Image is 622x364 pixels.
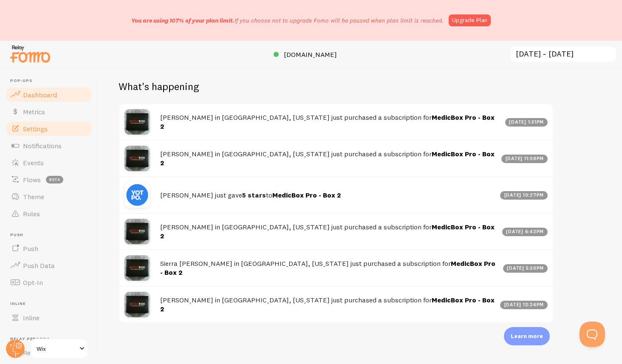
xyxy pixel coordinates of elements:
div: [DATE] 12:24pm [500,301,548,309]
h4: [PERSON_NAME] in [GEOGRAPHIC_DATA], [US_STATE] just purchased a subscription for [160,296,495,313]
a: MedicBox Pro - Box 2 [272,191,341,199]
span: Notifications [23,141,62,150]
a: Theme [5,188,93,205]
img: fomo-relay-logo-orange.svg [9,43,51,65]
a: MedicBox Pro - Box 2 [160,223,495,240]
a: Upgrade Plan [449,14,491,26]
span: Opt-In [23,278,43,287]
span: Settings [23,124,48,133]
span: Rules [23,209,40,218]
span: Pop-ups [10,78,93,84]
a: Dashboard [5,86,93,103]
span: Inline [10,301,93,307]
h4: [PERSON_NAME] just gave to [160,191,495,200]
a: Push [5,240,93,257]
span: Wix [37,344,77,354]
h2: What's happening [119,80,199,93]
a: Events [5,154,93,171]
span: Push Data [23,261,55,270]
a: MedicBox Pro - Box 2 [160,150,495,167]
h4: [PERSON_NAME] in [GEOGRAPHIC_DATA], [US_STATE] just purchased a subscription for [160,113,500,130]
iframe: Help Scout Beacon - Open [580,322,605,347]
a: Notifications [5,137,93,154]
h4: [PERSON_NAME] in [GEOGRAPHIC_DATA], [US_STATE] just purchased a subscription for [160,150,496,167]
span: Dashboard [23,90,57,99]
p: If you choose not to upgrade Fomo will be paused when plan limit is reached. [131,16,444,25]
a: Settings [5,120,93,137]
span: Relay Persona [10,336,93,342]
a: MedicBox Pro - Box 2 [160,113,495,130]
span: Flows [23,175,41,184]
a: Metrics [5,103,93,120]
a: Flows beta [5,171,93,188]
span: Push [23,244,38,253]
div: [DATE] 1:31pm [505,118,548,127]
a: Inline [5,309,93,326]
strong: 5 stars [242,191,266,199]
span: You are using 107% of your plan limit. [131,17,235,24]
a: MedicBox Pro - Box 2 [160,296,495,313]
a: MedicBox Pro - Box 2 [160,259,495,277]
a: Push Data [5,257,93,274]
a: Rules [5,205,93,222]
p: Learn more [511,332,543,340]
span: beta [46,176,63,183]
span: Events [23,158,44,167]
div: [DATE] 6:42pm [502,228,548,236]
span: Theme [23,192,44,201]
h4: Sierra [PERSON_NAME] in [GEOGRAPHIC_DATA], [US_STATE] just purchased a subscription for [160,259,498,277]
a: Wix [31,339,88,359]
div: [DATE] 5:50pm [503,264,548,273]
div: [DATE] 10:27pm [500,191,548,200]
span: Metrics [23,107,45,116]
a: Opt-In [5,274,93,291]
h4: [PERSON_NAME] in [GEOGRAPHIC_DATA], [US_STATE] just purchased a subscription for [160,223,497,240]
span: Push [10,232,93,238]
span: Inline [23,313,40,322]
div: Learn more [504,327,550,345]
div: [DATE] 11:08pm [501,155,548,163]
